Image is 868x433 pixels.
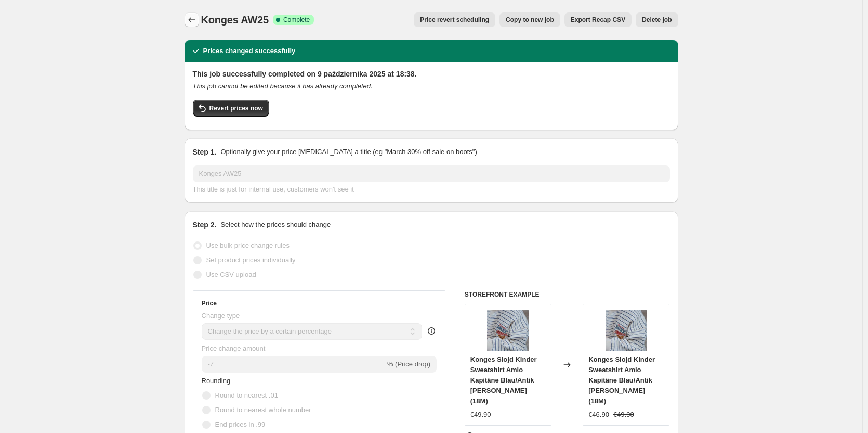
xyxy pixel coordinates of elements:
span: Price revert scheduling [420,16,489,24]
input: 30% off holiday sale [193,165,670,182]
span: Revert prices now [209,104,263,112]
span: Use bulk price change rules [206,241,290,249]
p: Select how the prices should change [220,220,331,230]
span: Konges AW25 [201,14,269,26]
span: Delete job [642,16,672,24]
input: -15 [202,356,385,373]
span: Change type [202,312,240,320]
span: Export Recap CSV [571,16,625,24]
button: Export Recap CSV [564,12,632,27]
div: €49.90 [470,410,491,420]
div: help [426,326,437,336]
h2: This job successfully completed on 9 października 2025 at 18:38. [193,69,670,79]
img: 7317680730046-2025-06-11T113919.783_80x.jpg [487,310,529,351]
button: Price change jobs [185,12,199,27]
span: Rounding [202,377,231,385]
span: Set product prices individually [206,256,296,264]
span: % (Price drop) [387,360,430,368]
button: Copy to new job [499,12,560,27]
h6: STOREFRONT EXAMPLE [465,290,670,299]
span: Konges Slojd Kinder Sweatshirt Amio Kapitäne Blau/Antik [PERSON_NAME] (18M) [470,355,537,405]
i: This job cannot be edited because it has already completed. [193,82,373,90]
h2: Step 1. [193,147,217,157]
span: Price change amount [202,345,266,352]
span: Copy to new job [506,16,554,24]
div: €46.90 [588,410,609,420]
img: 7317680730046-2025-06-11T113919.783_80x.jpg [606,310,647,351]
strike: €49.90 [613,410,634,420]
span: Round to nearest .01 [215,391,278,399]
span: Complete [283,16,310,24]
button: Revert prices now [193,100,269,117]
h2: Prices changed successfully [203,46,296,56]
span: Round to nearest whole number [215,406,311,414]
h2: Step 2. [193,220,217,230]
span: Use CSV upload [206,271,256,278]
button: Price revert scheduling [414,12,495,27]
span: Konges Slojd Kinder Sweatshirt Amio Kapitäne Blau/Antik [PERSON_NAME] (18M) [588,355,655,405]
h3: Price [202,299,217,308]
span: This title is just for internal use, customers won't see it [193,185,354,193]
span: End prices in .99 [215,421,266,428]
p: Optionally give your price [MEDICAL_DATA] a title (eg "March 30% off sale on boots") [220,147,477,157]
button: Delete job [636,12,678,27]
